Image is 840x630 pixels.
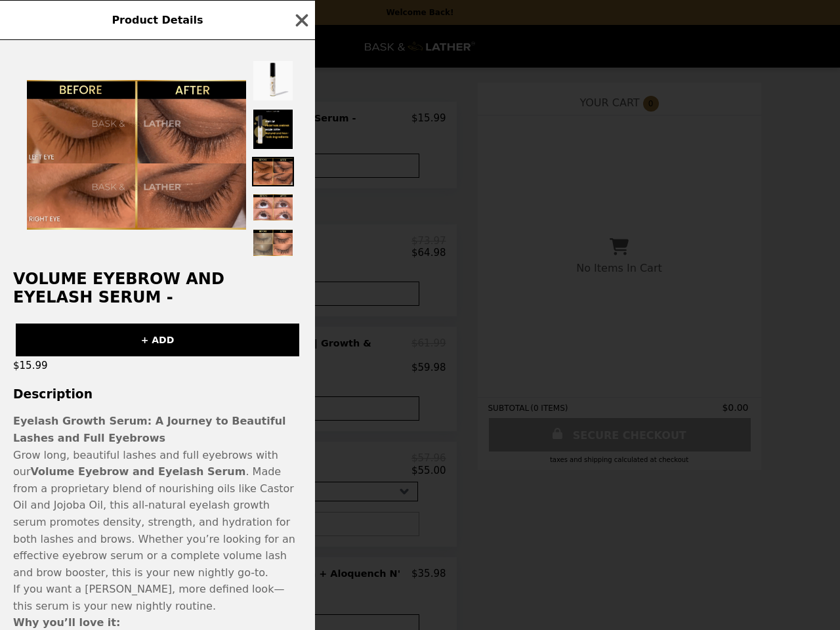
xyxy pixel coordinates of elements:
[16,324,299,356] button: + ADD
[112,14,203,26] span: Product Details
[27,80,246,230] img: Default Title
[252,108,294,150] img: Thumbnail 2
[31,465,246,478] strong: Volume Eyebrow and Eyelash Serum
[252,193,294,222] img: Thumbnail 4
[13,447,302,581] p: Grow long, beautiful lashes and full eyebrows with our . Made from a proprietary blend of nourish...
[252,60,294,102] img: Thumbnail 1
[252,157,294,186] img: Thumbnail 3
[13,581,302,614] p: If you want a [PERSON_NAME], more defined look—this serum is your new nightly routine.
[252,228,294,258] img: Thumbnail 5
[13,415,286,444] strong: Eyelash Growth Serum: A Journey to Beautiful Lashes and Full Eyebrows
[13,616,120,629] strong: Why you’ll love it:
